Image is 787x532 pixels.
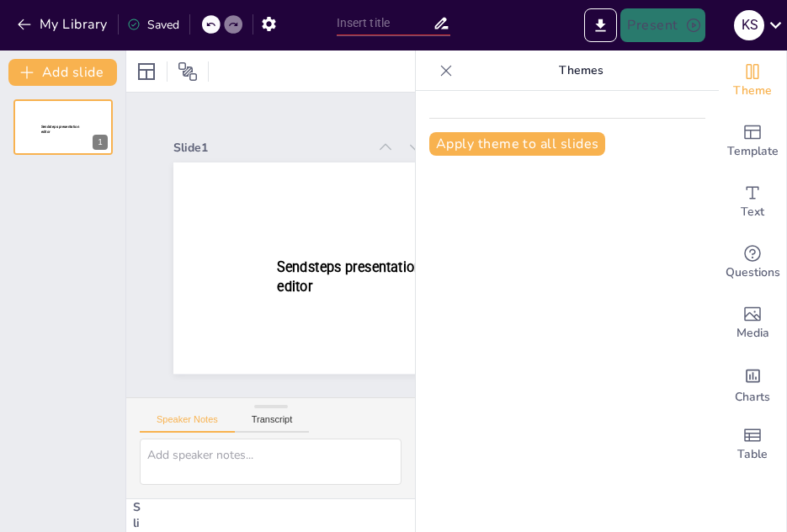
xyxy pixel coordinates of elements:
[133,58,160,85] div: Layout
[719,293,786,354] div: Add images, graphics, shapes or video
[727,142,779,161] span: Template
[741,203,764,221] span: Text
[726,263,780,282] span: Questions
[173,140,367,156] div: Slide 1
[41,125,79,134] span: Sendsteps presentation editor
[13,99,113,155] div: Sendsteps presentation editor1
[735,388,770,407] span: Charts
[733,82,772,100] span: Theme
[719,172,786,232] div: Add text boxes
[8,59,117,86] button: Add slide
[93,135,108,150] div: 1
[737,445,768,464] span: Table
[235,414,310,433] button: Transcript
[277,260,422,295] span: Sendsteps presentation editor
[734,8,764,42] button: K S
[719,51,786,111] div: Change the overall theme
[429,132,605,156] button: Apply theme to all slides
[719,111,786,172] div: Add ready made slides
[460,51,702,91] p: Themes
[620,8,705,42] button: Present
[140,414,235,433] button: Speaker Notes
[127,17,179,33] div: Saved
[719,354,786,414] div: Add charts and graphs
[337,11,433,35] input: Insert title
[178,61,198,82] span: Position
[719,414,786,475] div: Add a table
[584,8,617,42] button: Export to PowerPoint
[13,11,114,38] button: My Library
[736,324,769,343] span: Media
[719,232,786,293] div: Get real-time input from your audience
[734,10,764,40] div: K S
